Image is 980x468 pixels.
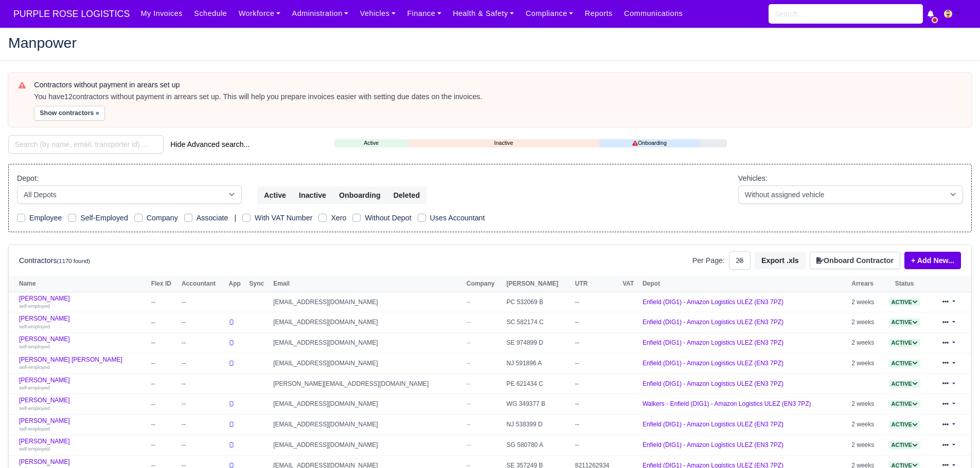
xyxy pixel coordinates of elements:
[271,373,464,394] td: [PERSON_NAME][EMAIL_ADDRESS][DOMAIN_NAME]
[247,276,271,292] th: Sync
[34,106,105,121] button: Show contractors »
[19,405,50,411] small: self-employed
[179,394,226,415] td: --
[19,426,50,432] small: self-employed
[643,400,811,407] a: Walkers - Enfield (DIG1) - Amazon Logistics ULEZ (EN3 7PZ)
[149,415,179,435] td: --
[573,394,620,415] td: --
[889,380,920,387] a: Active
[179,292,226,312] td: --
[19,397,146,411] a: [PERSON_NAME] self-employed
[738,173,768,184] label: Vehicles:
[573,276,620,292] th: UTR
[8,4,135,24] span: PURPLE ROSE LOGISTICS
[849,292,882,312] td: 2 weeks
[179,276,226,292] th: Accountant
[179,312,226,333] td: --
[643,360,783,367] a: Enfield (DIG1) - Amazon Logistics ULEZ (EN3 7PZ)
[599,139,700,147] a: Onboarding
[467,360,471,367] span: --
[19,256,90,265] h6: Contractors
[149,435,179,456] td: --
[19,324,50,329] small: self-employed
[810,252,900,269] button: Onboard Contractor
[179,373,226,394] td: --
[643,319,783,326] a: Enfield (DIG1) - Amazon Logistics ULEZ (EN3 7PZ)
[849,276,882,292] th: Arrears
[430,212,485,224] label: Uses Accountant
[849,353,882,373] td: 2 weeks
[80,212,128,224] label: Self-Employed
[504,373,573,394] td: PE 621434 C
[19,303,50,309] small: self-employed
[334,139,408,147] a: Active
[149,373,179,394] td: --
[504,415,573,435] td: NJ 538399 D
[271,415,464,435] td: [EMAIL_ADDRESS][DOMAIN_NAME]
[9,276,149,292] th: Name
[401,4,447,24] a: Finance
[365,212,411,224] label: Without Depot
[149,276,179,292] th: Flex ID
[579,4,618,24] a: Reports
[643,339,783,346] a: Enfield (DIG1) - Amazon Logistics ULEZ (EN3 7PZ)
[135,4,188,24] a: My Invoices
[64,92,73,101] strong: 12
[769,4,923,24] input: Search...
[271,312,464,333] td: [EMAIL_ADDRESS][DOMAIN_NAME]
[643,380,783,387] a: Enfield (DIG1) - Amazon Logistics ULEZ (EN3 7PZ)
[149,292,179,312] td: --
[904,252,961,269] a: + Add New...
[889,380,920,388] span: Active
[573,435,620,456] td: --
[19,335,146,350] a: [PERSON_NAME] self-employed
[408,139,599,147] a: Inactive
[19,315,146,330] a: [PERSON_NAME] self-employed
[179,415,226,435] td: --
[19,356,146,371] a: [PERSON_NAME] [PERSON_NAME] self-employed
[234,214,236,222] span: |
[882,276,926,292] th: Status
[643,298,783,306] a: Enfield (DIG1) - Amazon Logistics ULEZ (EN3 7PZ)
[354,4,402,24] a: Vehicles
[149,333,179,353] td: --
[755,252,806,269] button: Export .xls
[889,400,920,407] a: Active
[573,353,620,373] td: --
[19,295,146,310] a: [PERSON_NAME] self-employed
[573,312,620,333] td: --
[387,186,426,204] button: Deleted
[149,312,179,333] td: --
[29,212,62,224] label: Employee
[520,4,579,24] a: Compliance
[179,435,226,456] td: --
[889,421,920,428] a: Active
[618,4,689,24] a: Communications
[504,276,573,292] th: [PERSON_NAME]
[467,319,471,326] span: --
[504,333,573,353] td: SE 974899 D
[19,438,146,453] a: [PERSON_NAME] self-employed
[331,212,346,224] label: Xero
[504,353,573,373] td: NJ 591896 A
[188,4,233,24] a: Schedule
[226,276,246,292] th: App
[573,292,620,312] td: --
[257,186,293,204] button: Active
[179,333,226,353] td: --
[620,276,640,292] th: VAT
[467,380,471,387] span: --
[889,360,920,367] a: Active
[447,4,520,24] a: Health & Safety
[889,319,920,326] a: Active
[19,446,50,452] small: self-employed
[467,339,471,346] span: --
[19,364,50,370] small: self-employed
[849,333,882,353] td: 2 weeks
[849,394,882,415] td: 2 weeks
[929,419,980,468] iframe: Chat Widget
[286,4,354,24] a: Administration
[8,35,972,50] h2: Manpower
